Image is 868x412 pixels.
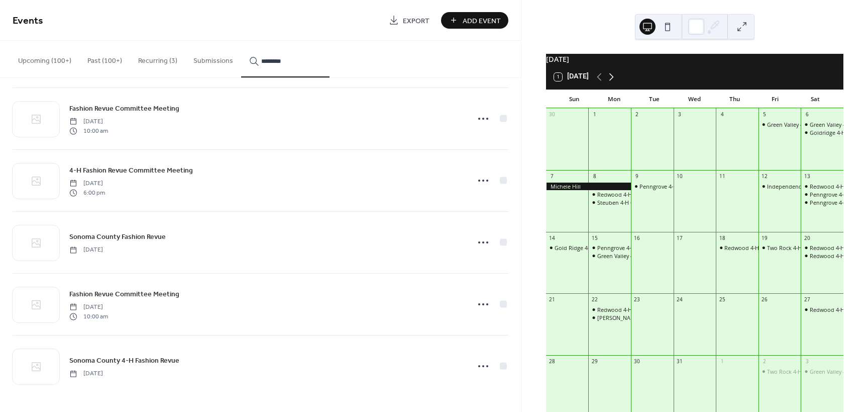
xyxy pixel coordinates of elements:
div: Redwood 4-H Club Meeting [588,191,631,198]
div: [PERSON_NAME] 4-H Sheep [597,314,668,321]
div: Independence 4-H Holiday Meeting [758,183,801,190]
div: 3 [804,358,811,365]
a: Sonoma County Fashion Revue [69,231,166,242]
div: Two Rock 4-H Sewing [767,244,821,252]
div: Redwood 4-H Poultry [597,306,652,313]
div: Redwood 4-H Beginning Sewing [801,306,843,313]
div: Wed [675,90,715,109]
span: [DATE] [69,179,105,188]
div: 26 [761,296,768,303]
div: Tue [634,90,675,109]
div: Thu [715,90,755,109]
div: 29 [591,358,598,365]
div: Steuben 4-H Club Meeting [588,199,631,206]
a: Sonoma County 4-H Fashion Revue [69,355,179,366]
div: Green Valley 4-H Meeting [588,252,631,260]
div: 2 [761,358,768,365]
div: Steuben 4-H Club Meeting [597,199,665,206]
button: Past (100+) [79,41,130,76]
div: Penngrove 4-H Cooking [801,199,843,206]
div: 15 [591,234,598,241]
div: 4 [719,111,726,118]
div: Penngrove 4-H Swine [588,244,631,252]
div: Two Rock 4-H Sewing [758,368,801,375]
div: 11 [719,173,726,180]
div: Redwood 4-H Baking [810,183,863,190]
div: 20 [804,234,811,241]
div: 27 [804,296,811,303]
div: 30 [633,358,640,365]
span: Events [13,11,43,31]
span: Export [403,16,429,26]
span: Add Event [463,16,501,26]
div: Two Rock 4-H Sewing [758,244,801,252]
span: 10:00 am [69,126,108,135]
div: 23 [633,296,640,303]
div: Green Valley 4-H Projects [801,121,843,128]
div: Two Rock 4-H Sewing [767,368,821,375]
div: Redwood 4-H Poultry [588,306,631,313]
div: Redwood 4-H Crafts [810,252,861,260]
div: Green Valley 4-H Wreath Fundraiser [767,121,858,128]
div: Sun [554,90,594,109]
a: Export [381,12,437,29]
span: Fashion Revue Committee Meeting [69,289,179,300]
div: Gold Ridge 4-H Rabbits [555,244,614,252]
div: 7 [549,173,556,180]
div: 21 [549,296,556,303]
div: Green Valley 4-H Food Preservation, Baking, Arts & Crafts [801,368,843,375]
div: 25 [719,296,726,303]
div: Fri [755,90,795,109]
div: 3 [676,111,683,118]
div: Redwood 4-H Beef [810,244,857,252]
div: 12 [761,173,768,180]
div: 17 [676,234,683,241]
a: 4-H Fashion Revue Committee Meeting [69,164,193,176]
div: Redwood 4-H Baking [801,183,843,190]
div: 1 [719,358,726,365]
div: Penngrove 4-H Arts & Crafts [801,191,843,198]
span: 4-H Fashion Revue Committee Meeting [69,166,193,176]
div: 28 [549,358,556,365]
div: Goldridge 4-H Gift Making Project [801,129,843,136]
div: 14 [549,234,556,241]
button: 1[DATE] [551,70,592,84]
div: Penngrove 4-H Club Meeting [631,183,674,190]
div: 10 [676,173,683,180]
a: Fashion Revue Committee Meeting [69,103,179,114]
span: [DATE] [69,369,103,378]
span: Sonoma County 4-H Fashion Revue [69,356,179,366]
div: 30 [549,111,556,118]
div: Michele Hill [546,183,631,190]
div: 22 [591,296,598,303]
button: Recurring (3) [130,41,185,76]
div: Green Valley 4-H Wreath Fundraiser [758,121,801,128]
span: Sonoma County Fashion Revue [69,232,166,242]
div: Sat [795,90,835,109]
span: [DATE] [69,117,108,126]
div: [DATE] [546,54,843,65]
div: 18 [719,234,726,241]
div: Penngrove 4-H Club Meeting [639,183,713,190]
div: Gold Ridge 4-H Rabbits [546,244,589,252]
div: 16 [633,234,640,241]
div: 6 [804,111,811,118]
span: 10:00 am [69,312,108,321]
div: 9 [633,173,640,180]
div: 8 [591,173,598,180]
div: Canfield 4-H Sheep [588,314,631,321]
div: 13 [804,173,811,180]
span: [DATE] [69,303,108,312]
div: Mon [594,90,634,109]
span: Fashion Revue Committee Meeting [69,104,179,114]
div: 2 [633,111,640,118]
a: Fashion Revue Committee Meeting [69,288,179,300]
div: Redwood 4-H Club Meeting [597,191,668,198]
button: Add Event [441,12,508,29]
div: Redwood 4-H Crafts [801,252,843,260]
div: Independence 4-H Holiday Meeting [767,183,858,190]
div: 31 [676,358,683,365]
div: Redwood 4-H Beef [801,244,843,252]
div: 1 [591,111,598,118]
